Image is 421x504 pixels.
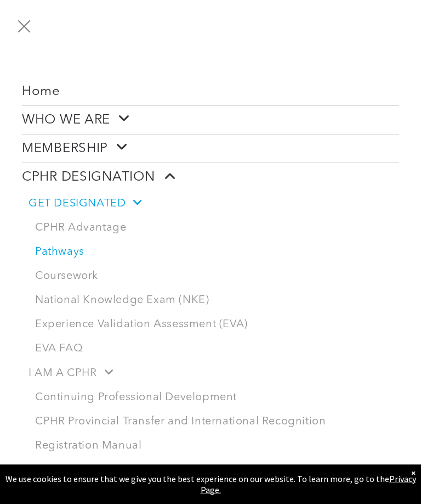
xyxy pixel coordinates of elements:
a: Experience Validation Assessment (EVA) [29,312,399,337]
a: Registration Manual [29,434,399,458]
a: WHO WE ARE [22,106,399,134]
a: Continuing Professional Development [29,385,399,410]
a: Coursework [29,264,399,288]
a: Privacy Page. [201,473,416,495]
a: EVA FAQ [29,337,399,361]
a: Pathways [29,240,399,264]
a: I AM A CPHR [22,361,399,385]
a: National Knowledge Exam (NKE) [29,288,399,312]
a: Reinstatement Form [29,458,399,482]
a: CPHR Provincial Transfer and International Recognition [29,410,399,434]
a: GET DESIGNATED [22,191,399,216]
a: Home [22,79,399,105]
div: Dismiss notification [411,467,416,478]
a: MEMBERSHIP [22,135,399,163]
a: CPHR DESIGNATION [22,163,399,191]
button: menu [10,12,38,41]
a: CPHR Advantage [29,216,399,240]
